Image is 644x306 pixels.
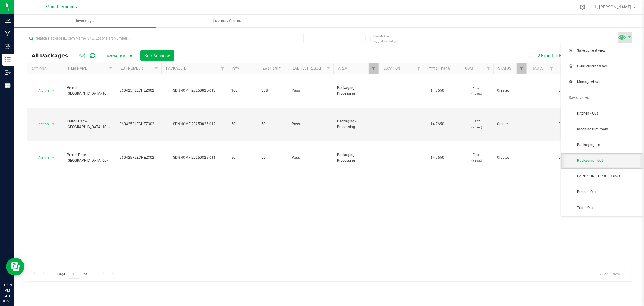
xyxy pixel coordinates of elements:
[151,63,161,74] a: Filter
[369,63,379,74] a: Filter
[121,66,143,70] a: Lot Number
[561,137,644,153] li: Packaging - In
[428,120,447,129] span: 14.7650
[337,119,375,130] span: Packaging - Processing
[483,63,493,74] a: Filter
[144,53,170,58] span: Bulk Actions
[27,34,304,43] input: Search Package ID, Item Name, SKU, Lot or Part Number...
[5,31,11,37] inline-svg: Manufacturing
[263,67,281,71] a: Available
[218,63,228,74] a: Filter
[429,67,450,71] a: Total THC%
[577,48,640,53] span: Save current view
[414,63,424,74] a: Filter
[33,154,49,162] span: Action
[292,88,330,93] span: Pass
[261,121,284,127] span: 50
[160,155,229,161] div: SDNNCMF-20250825-011
[261,88,284,93] span: 308
[67,119,112,130] span: Preroll Pack-[GEOGRAPHIC_DATA]-10pk
[373,34,404,43] span: Include items not tagged for facility
[231,155,254,161] span: 50
[559,88,615,93] div: 02242025 - G2 - Z3
[577,158,640,163] span: Packaging - Out
[498,66,511,70] a: Status
[464,91,490,96] p: (1 g ea.)
[577,174,640,179] span: PACKAGING PROCESSING
[292,155,330,161] span: Pass
[559,155,615,161] div: 02242025 - G2 - Z3
[561,59,644,74] li: Clear current filters
[577,64,640,69] span: Clear current filters
[323,63,333,74] a: Filter
[337,85,375,96] span: Packaging - Processing
[561,90,644,106] li: Saved views
[5,83,11,89] inline-svg: Reports
[497,155,523,161] span: Created
[464,152,490,164] span: Each
[338,66,347,70] a: Area
[497,121,523,127] span: Created
[517,63,527,74] a: Filter
[50,120,57,129] span: select
[166,66,187,70] a: Package ID
[205,18,249,24] span: Inventory Counts
[231,121,254,127] span: 50
[231,88,254,93] span: 308
[68,66,87,70] a: Item Name
[67,152,112,164] span: Preroll Pack-[GEOGRAPHIC_DATA]-6pk
[120,155,158,161] span: 060425PLECHEZ302
[577,111,640,116] span: Kitchen - Out
[5,18,11,24] inline-svg: Analytics
[428,86,447,95] span: 14.7650
[33,86,49,95] span: Action
[561,74,644,90] li: Manage views
[52,270,95,279] span: Page of 1
[140,50,174,61] button: Bulk Actions
[577,205,640,210] span: Trim - Out
[561,184,644,200] li: Preroll - Out
[569,95,640,100] span: Saved views
[579,4,586,10] div: Manage settings
[31,67,61,71] div: Actions
[261,155,284,161] span: 50
[14,18,156,24] span: Inventory
[160,88,229,93] div: SDNNCMF-20250825-013
[46,5,75,10] span: Manufacturing
[592,270,626,279] span: 1 - 3 of 3 items
[532,50,573,61] button: Export to Excel
[120,88,158,93] span: 060425PLECHEZ302
[156,15,298,27] a: Inventory Counts
[464,85,490,96] span: Each
[561,153,644,169] li: Packaging - Out
[160,121,229,127] div: SDNNCMF-20250825-012
[14,15,156,27] a: Inventory
[50,154,57,162] span: select
[337,152,375,164] span: Packaging - Processing
[292,121,330,127] span: Pass
[561,200,644,216] li: Trim - Out
[383,66,400,70] a: Location
[293,66,322,70] a: Lab Test Result
[69,270,80,279] input: 1
[5,44,11,50] inline-svg: Inbound
[464,158,490,164] p: (3 g ea.)
[577,80,640,85] span: Manage views
[577,190,640,195] span: Preroll - Out
[5,57,11,63] inline-svg: Inventory
[577,127,640,132] span: machine trim room
[428,153,447,162] span: 14.7650
[527,63,557,74] th: Has COA
[559,121,615,127] div: 02242025 - G2 - Z3
[464,119,490,130] span: Each
[464,124,490,130] p: (5 g ea.)
[33,120,49,129] span: Action
[593,5,633,9] span: Hi, [PERSON_NAME]!
[120,121,158,127] span: 060425PLECHEZ302
[3,282,12,299] p: 01:19 PM CDT
[31,52,74,59] span: All Packages
[50,86,57,95] span: select
[547,63,557,74] a: Filter
[561,122,644,137] li: machine trim room
[3,299,12,303] p: 08/25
